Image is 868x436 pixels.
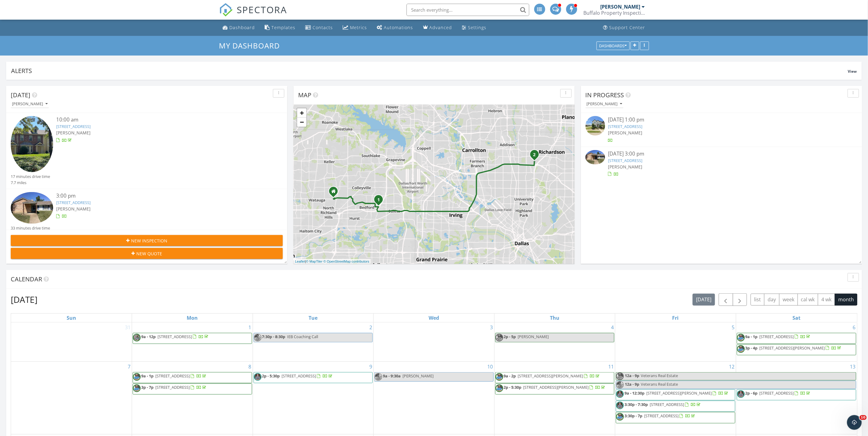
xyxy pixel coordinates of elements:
span: [PERSON_NAME] [608,130,643,136]
a: [STREET_ADDRESS] [56,124,91,129]
a: 3:30p - 7p [STREET_ADDRESS] [625,413,696,419]
a: Wednesday [427,314,440,322]
img: img_5405.jpeg [496,373,503,381]
img: img_5405.jpeg [133,384,141,392]
img: img_5405.jpeg [616,413,624,421]
div: 17 minutes drive time [11,174,50,179]
span: [PERSON_NAME] [403,373,434,379]
a: 3:30p - 7:30p [STREET_ADDRESS] [625,402,702,407]
div: Metrics [350,25,367,30]
a: 9a - 12:30p [STREET_ADDRESS][PERSON_NAME] [625,390,729,396]
a: [STREET_ADDRESS] [56,200,91,205]
button: 4 wk [818,294,835,306]
img: img_5405.jpeg [616,381,624,389]
button: month [835,294,858,306]
div: Alerts [11,67,848,75]
img: 20250812_185211.jpg [254,373,262,381]
img: img_5405.jpeg [254,334,262,341]
td: Go to September 3, 2025 [374,322,495,362]
div: Contacts [313,25,333,30]
span: [STREET_ADDRESS] [155,384,190,390]
i: 2 [533,153,536,157]
td: Go to September 4, 2025 [494,322,615,362]
a: Contacts [303,22,336,33]
a: 9a - 2p [STREET_ADDRESS][PERSON_NAME] [495,372,615,383]
div: 33 minutes drive time [11,225,50,231]
span: [PERSON_NAME] [56,130,91,136]
span: [STREET_ADDRESS][PERSON_NAME] [646,390,712,396]
a: Metrics [341,22,370,33]
a: © OpenStreetMap contributors [324,260,369,263]
span: [STREET_ADDRESS] [760,334,794,339]
a: [STREET_ADDRESS] [608,158,643,163]
button: Previous month [719,293,733,306]
td: Go to September 10, 2025 [374,362,495,434]
button: list [751,294,765,306]
span: [STREET_ADDRESS] [760,390,794,396]
td: Go to September 13, 2025 [736,362,857,434]
a: Go to September 2, 2025 [368,322,373,332]
span: [STREET_ADDRESS][PERSON_NAME] [760,345,825,351]
span: SPECTORA [237,3,287,16]
a: © MapTiler [306,260,323,263]
span: Calendar [11,275,42,283]
div: Dashboards [599,44,627,48]
span: In Progress [586,91,624,99]
div: 2406 Durango Ridge Dr, Bedford, TX 76021 [379,199,382,203]
a: Go to September 10, 2025 [486,362,494,372]
a: 2p - 6p [STREET_ADDRESS] [737,389,856,400]
span: [STREET_ADDRESS] [158,334,192,339]
img: streetview [586,116,605,136]
i: 1 [377,198,380,202]
a: 9a - 1p [STREET_ADDRESS] [133,372,252,383]
img: 20250812_185211.jpg [616,402,624,409]
a: 9a - 1p [STREET_ADDRESS] [737,333,856,344]
button: Dashboards [597,41,630,50]
button: [PERSON_NAME] [586,100,624,108]
h2: [DATE] [11,293,37,306]
a: Go to September 11, 2025 [607,362,615,372]
span: 2p - 5:30p [262,373,280,379]
a: 3p - 4p [STREET_ADDRESS][PERSON_NAME] [745,345,843,351]
a: Tuesday [307,314,319,322]
button: New Inspection [11,235,283,246]
span: 2p - 5:30p [504,384,522,390]
a: Thursday [549,314,561,322]
a: 9a - 1p [STREET_ADDRESS] [141,373,207,379]
img: 20250812_185211.jpg [616,390,624,398]
div: [PERSON_NAME] [587,102,622,106]
a: Support Center [601,22,648,33]
span: [DATE] [11,91,30,99]
td: Go to September 6, 2025 [736,322,857,362]
div: 10:00 am [56,116,260,124]
td: Go to September 8, 2025 [132,362,253,434]
a: 9a - 12p [STREET_ADDRESS] [141,334,209,339]
div: Support Center [609,25,645,30]
a: 2p - 6p [STREET_ADDRESS] [745,390,812,396]
span: Map [298,91,311,99]
button: week [779,294,798,306]
a: Go to September 8, 2025 [247,362,253,372]
span: [STREET_ADDRESS] [644,413,679,419]
a: Leaflet [295,260,305,263]
img: 9541439%2Fcover_photos%2FtXssPRy9AkYnQ5BkJJ5r%2Fsmall.jpg [586,150,605,165]
button: Next month [733,293,747,306]
span: 2p - 5p [504,334,516,339]
span: [PERSON_NAME] [56,206,91,212]
div: Buffalo Property Inspections [584,10,645,16]
span: 12a - 9p [625,372,640,380]
img: The Best Home Inspection Software - Spectora [219,3,233,17]
button: day [764,294,780,306]
td: Go to September 1, 2025 [132,322,253,362]
a: Automations (Advanced) [375,22,416,33]
a: SPECTORA [219,8,287,21]
a: Go to September 6, 2025 [852,322,857,332]
span: 9a - 2p [504,373,516,379]
span: 9a - 9:30a [383,373,401,379]
span: [STREET_ADDRESS] [155,373,190,379]
a: 9a - 2p [STREET_ADDRESS][PERSON_NAME] [504,373,601,379]
span: [STREET_ADDRESS][PERSON_NAME] [518,373,583,379]
a: Go to September 3, 2025 [489,322,494,332]
a: 3p - 4p [STREET_ADDRESS][PERSON_NAME] [737,344,856,355]
span: 7:30p - 8:30p [262,334,286,339]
